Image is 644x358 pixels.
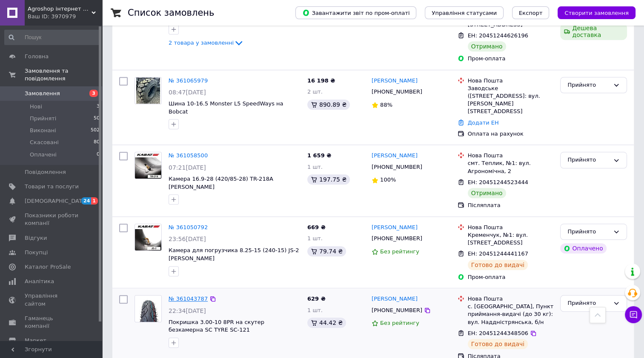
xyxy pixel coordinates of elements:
[295,6,416,19] button: Завантажити звіт по пром-оплаті
[135,295,162,322] a: Фото товару
[468,295,554,303] div: Нова Пошта
[468,159,554,175] div: смт. Теплик, №1: вул. Агрономічна, 2
[4,30,100,45] input: Пошук
[25,249,48,256] span: Покупці
[89,90,98,97] span: 3
[97,151,100,159] span: 0
[372,295,418,303] a: [PERSON_NAME]
[567,156,610,165] div: Прийнято
[94,139,100,146] span: 80
[135,295,161,322] img: Фото товару
[468,32,528,39] span: ЕН: 20451244626196
[28,5,92,13] span: Agroshop інтернет магазин шин
[307,235,323,242] span: 1 шт.
[425,6,504,19] button: Управління статусами
[567,299,610,308] div: Прийнято
[564,10,629,16] span: Створити замовлення
[25,263,71,271] span: Каталог ProSale
[307,318,346,328] div: 44.42 ₴
[91,127,100,134] span: 502
[567,227,610,236] div: Прийнято
[307,152,331,159] span: 1 659 ₴
[169,295,208,302] a: № 361043787
[169,176,273,190] a: Камера 16.9-28 (420/85-28) TR-218A [PERSON_NAME]
[25,278,54,285] span: Аналітика
[468,231,554,247] div: Кременчук, №1: вул. [STREET_ADDRESS]
[135,77,162,104] a: Фото товару
[25,53,49,60] span: Головна
[468,188,506,198] div: Отримано
[625,306,642,323] button: Чат з покупцем
[370,233,424,244] div: [PHONE_NUMBER]
[169,89,206,96] span: 08:47[DATE]
[380,176,396,183] span: 100%
[169,307,206,314] span: 22:34[DATE]
[560,23,627,40] div: Дешева доставка
[549,9,635,16] a: Створити замовлення
[169,40,234,46] span: 2 товара у замовленні
[372,77,418,85] a: [PERSON_NAME]
[468,55,554,63] div: Пром-оплата
[512,6,550,19] button: Експорт
[25,212,79,227] span: Показники роботи компанії
[468,330,528,336] span: ЕН: 20451244348506
[468,119,499,126] a: Додати ЕН
[169,224,208,230] a: № 361050792
[468,260,528,270] div: Готово до видачі
[370,86,424,97] div: [PHONE_NUMBER]
[307,224,326,230] span: 669 ₴
[169,236,206,242] span: 23:56[DATE]
[25,67,102,82] span: Замовлення та повідомлення
[307,99,350,110] div: 890.89 ₴
[169,152,208,159] a: № 361058500
[30,115,56,122] span: Прийняті
[468,303,554,326] div: с. [GEOGRAPHIC_DATA], Пункт приймання-видачі (до 30 кг): вул. Наддністрянська, б/н
[519,10,543,16] span: Експорт
[25,197,88,205] span: [DEMOGRAPHIC_DATA]
[468,224,554,231] div: Нова Пошта
[30,139,59,146] span: Скасовані
[97,103,100,111] span: 3
[30,151,57,159] span: Оплачені
[169,319,264,333] a: Покришка 3.00-10 8PR на скутер безкамерна SC TYRE SC-121
[468,77,554,85] div: Нова Пошта
[169,247,299,261] a: Камера для погрузчика 8.25-15 (240-15) JS-2 [PERSON_NAME]
[380,248,419,255] span: Без рейтингу
[302,9,409,17] span: Завантажити звіт по пром-оплаті
[169,40,244,46] a: 2 товара у замовленні
[468,250,528,257] span: ЕН: 20451244441167
[135,152,162,179] a: Фото товару
[432,10,497,16] span: Управління статусами
[94,115,100,122] span: 50
[25,315,79,330] span: Гаманець компанії
[135,224,162,251] a: Фото товару
[169,164,206,171] span: 07:21[DATE]
[567,81,610,90] div: Прийнято
[468,41,506,51] div: Отримано
[135,224,161,250] img: Фото товару
[307,164,323,170] span: 1 шт.
[128,8,214,18] h1: Список замовлень
[468,179,528,185] span: ЕН: 20451244523444
[25,90,60,97] span: Замовлення
[468,152,554,159] div: Нова Пошта
[370,305,424,316] div: [PHONE_NUMBER]
[558,6,635,19] button: Створити замовлення
[307,307,323,313] span: 1 шт.
[25,168,66,176] span: Повідомлення
[468,339,528,349] div: Готово до видачі
[380,320,419,326] span: Без рейтингу
[468,202,554,209] div: Післяплата
[28,13,102,20] div: Ваш ID: 3970979
[25,337,46,344] span: Маркет
[468,130,554,138] div: Оплата на рахунок
[169,100,283,115] span: Шина 10-16.5 Monster L5 SpeedWays на Bobcat
[307,88,323,95] span: 2 шт.
[91,197,98,205] span: 1
[307,295,326,302] span: 629 ₴
[169,77,208,84] a: № 361065979
[307,174,350,185] div: 197.75 ₴
[380,102,392,108] span: 88%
